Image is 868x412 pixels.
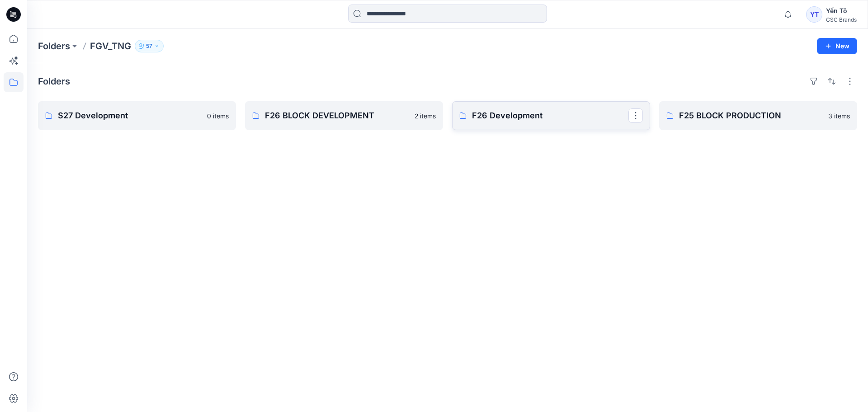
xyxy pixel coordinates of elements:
[90,40,131,52] p: FGV_TNG
[415,111,436,121] p: 2 items
[826,16,857,23] div: CSC Brands
[659,101,857,130] a: F25 BLOCK PRODUCTION3 items
[679,109,823,122] p: F25 BLOCK PRODUCTION
[146,41,152,51] p: 57
[207,111,229,121] p: 0 items
[826,5,857,16] div: Yến Tô
[452,101,650,130] a: F26 Development
[817,38,857,54] button: New
[38,101,236,130] a: S27 Development0 items
[135,40,164,52] button: 57
[38,40,70,52] a: Folders
[245,101,443,130] a: F26 BLOCK DEVELOPMENT2 items
[58,109,202,122] p: S27 Development
[265,109,409,122] p: F26 BLOCK DEVELOPMENT
[38,76,70,87] h4: Folders
[472,109,628,122] p: F26 Development
[828,111,850,121] p: 3 items
[806,6,822,23] div: YT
